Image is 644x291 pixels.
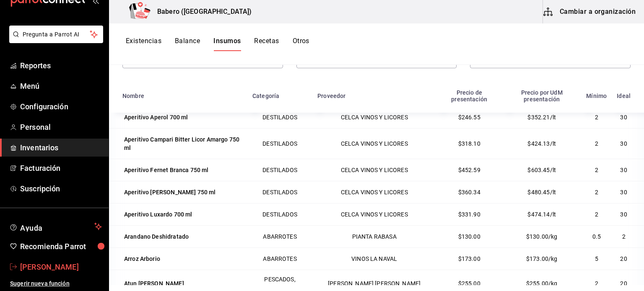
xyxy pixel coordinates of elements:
[595,255,598,262] span: 5
[312,181,436,203] td: CELCA VINOS Y LICORES
[620,140,627,147] span: 30
[595,211,598,218] span: 2
[213,37,241,51] button: Insumos
[526,233,558,240] span: $130.00/kg
[124,210,192,219] div: Aperitivo Luxardo 700 ml
[124,113,188,121] div: Aperitivo Aperol 700 ml
[151,7,252,17] h3: Babero ([GEOGRAPHIC_DATA])
[458,140,480,147] span: $318.10
[458,280,480,287] span: $255.00
[620,211,627,218] span: 30
[20,80,102,92] span: Menú
[317,93,345,99] div: Proveedor
[312,225,436,247] td: PIANTA RABASA
[122,93,144,99] div: Nombre
[20,183,102,194] span: Suscripción
[441,89,497,103] div: Precio de presentación
[20,261,102,273] span: [PERSON_NAME]
[20,101,102,112] span: Configuración
[312,159,436,181] td: CELCA VINOS Y LICORES
[458,114,480,121] span: $246.55
[527,167,556,173] span: $603.45/lt
[124,166,209,174] div: Aperitivo Fernet Branca 750 ml
[247,247,312,270] td: ABARROTES
[175,37,200,51] button: Balance
[527,211,556,218] span: $474.14/lt
[20,142,102,153] span: Inventarios
[312,203,436,225] td: CELCA VINOS Y LICORES
[247,106,312,128] td: DESTILADOS
[126,37,161,51] button: Existencias
[620,280,627,287] span: 20
[312,106,436,128] td: CELCA VINOS Y LICORES
[124,232,189,241] div: Arandano Deshidratado
[252,93,279,99] div: Categoría
[620,167,627,173] span: 30
[20,121,102,133] span: Personal
[247,225,312,247] td: ABARROTES
[10,279,102,288] span: Sugerir nueva función
[20,162,102,174] span: Facturación
[592,233,601,240] span: 0.5
[126,37,309,51] div: navigation tabs
[595,140,598,147] span: 2
[458,211,480,218] span: $331.90
[526,255,558,262] span: $173.00/kg
[595,114,598,121] span: 2
[595,280,598,287] span: 2
[527,189,556,196] span: $480.45/lt
[527,114,556,121] span: $352.21/lt
[617,93,631,99] div: Ideal
[526,280,558,287] span: $255.00/kg
[124,255,160,263] div: Arroz Arborio
[312,247,436,270] td: VINOS LA NAVAL
[6,36,103,45] a: Pregunta a Parrot AI
[20,221,91,232] span: Ayuda
[458,189,480,196] span: $360.34
[620,114,627,121] span: 30
[458,233,480,240] span: $130.00
[23,30,90,39] span: Pregunta a Parrot AI
[124,279,184,288] div: Atun [PERSON_NAME]
[622,233,626,240] span: 2
[20,241,102,252] span: Recomienda Parrot
[312,128,436,159] td: CELCA VINOS Y LICORES
[247,203,312,225] td: DESTILADOS
[254,37,279,51] button: Recetas
[586,93,607,99] div: Mínimo
[247,128,312,159] td: DESTILADOS
[124,135,241,152] div: Aperitivo Campari Bitter Licor Amargo 750 ml
[595,167,598,173] span: 2
[527,140,556,147] span: $424.13/lt
[620,189,627,196] span: 30
[293,37,309,51] button: Otros
[20,60,102,71] span: Reportes
[124,188,216,196] div: Aperitivo [PERSON_NAME] 750 ml
[9,26,103,43] button: Pregunta a Parrot AI
[620,255,627,262] span: 20
[595,189,598,196] span: 2
[458,167,480,173] span: $452.59
[507,89,576,103] div: Precio por UdM presentación
[247,181,312,203] td: DESTILADOS
[458,255,480,262] span: $173.00
[247,159,312,181] td: DESTILADOS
